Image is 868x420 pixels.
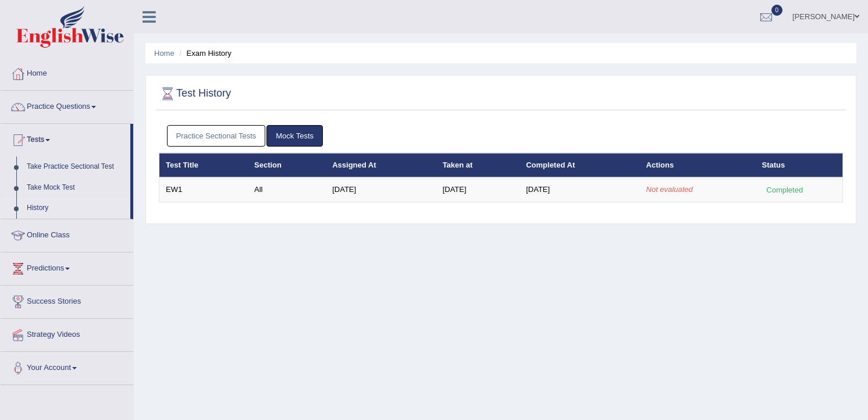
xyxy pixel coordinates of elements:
th: Test Title [159,153,248,177]
a: Take Practice Sectional Test [22,156,130,177]
h2: Test History [159,85,231,102]
td: [DATE] [436,177,520,202]
a: Practice Questions [1,91,133,120]
em: Not evaluated [646,185,693,194]
th: Section [248,153,326,177]
th: Status [756,153,843,177]
a: Online Class [1,219,133,248]
a: Predictions [1,252,133,282]
a: Mock Tests [266,125,323,147]
td: All [248,177,326,202]
a: Success Stories [1,286,133,315]
li: Exam History [176,48,232,59]
a: Your Account [1,352,133,381]
a: Practice Sectional Tests [167,125,266,147]
th: Actions [640,153,756,177]
a: Tests [1,124,130,153]
a: Take Mock Test [22,177,130,198]
a: Home [1,58,133,87]
th: Assigned At [326,153,436,177]
td: [DATE] [520,177,639,202]
th: Taken at [436,153,520,177]
td: EW1 [159,177,248,202]
div: Completed [762,184,807,196]
a: History [22,198,130,219]
span: 0 [771,5,783,16]
a: Home [154,49,175,58]
a: Strategy Videos [1,319,133,348]
td: [DATE] [326,177,436,202]
th: Completed At [520,153,639,177]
